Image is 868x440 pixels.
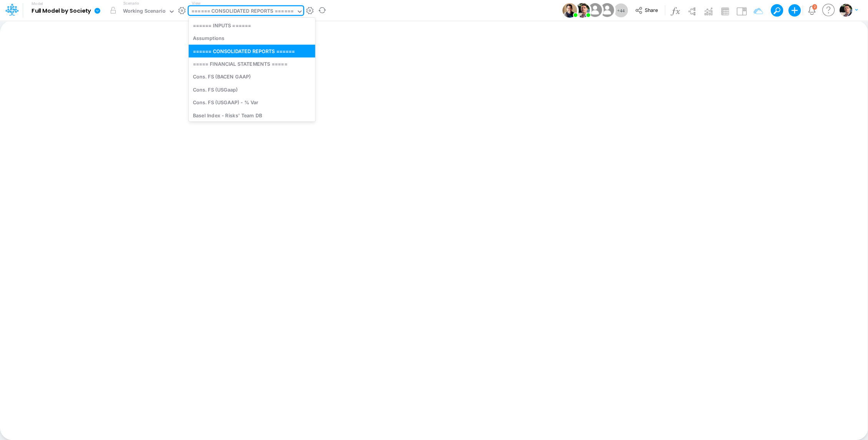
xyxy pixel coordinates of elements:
label: View [192,0,201,6]
div: Cons. FS (USGAAP) - % Var [189,96,315,109]
b: Full Model by Society [32,8,91,15]
img: User Image Icon [575,3,590,18]
div: ====== CONSOLIDATED REPORTS ====== [189,45,315,57]
label: Scenario [123,0,139,6]
div: ====== INPUTS ====== [189,19,315,32]
div: Cons. FS (BACEN GAAP) [189,70,315,83]
a: Notifications [807,6,816,15]
div: Basel Index - Risks' Team DB [189,109,315,122]
div: Cons. FS (USGaap) [189,83,315,96]
div: ====== CONSOLIDATED REPORTS ====== [191,7,294,16]
img: User Image Icon [598,2,616,19]
div: Assumptions [189,32,315,45]
button: Share [631,5,663,17]
div: 2 unread items [813,5,815,8]
img: User Image Icon [586,2,604,19]
label: Model [32,2,43,6]
div: Working Scenario [123,7,166,16]
div: ===== FINANCIAL STATEMENTS ===== [189,57,315,70]
span: + 44 [617,8,625,13]
img: User Image Icon [562,3,577,18]
span: Share [645,7,658,13]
